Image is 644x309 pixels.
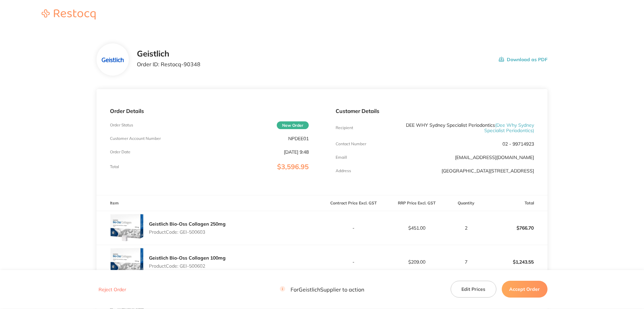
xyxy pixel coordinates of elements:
[35,9,102,20] img: Restocq logo
[110,211,144,245] img: MTBzYnE4cA
[277,162,309,171] span: $3,596.95
[149,255,226,261] a: Geistlich Bio-Oss Collagen 100mg
[322,195,385,211] th: Contract Price Excl. GST
[110,136,161,141] p: Customer Account Number
[502,281,547,298] button: Accept Order
[455,154,534,160] a: [EMAIL_ADDRESS][DOMAIN_NAME]
[110,164,119,169] p: Total
[102,49,124,71] img: dmE5cGxzaw
[284,149,309,155] p: [DATE] 9:48
[451,281,496,298] button: Edit Prices
[97,287,128,293] button: Reject Order
[502,141,534,147] p: 02 - 99714923
[137,49,200,59] h2: Geistlich
[402,122,534,133] p: DEE WHY Sydney Specialist Periodontics
[277,121,309,129] span: New Order
[149,221,226,227] a: Geistlich Bio-Oss Collagen 250mg
[499,49,547,70] button: Download as PDF
[385,259,448,265] p: $209.00
[336,125,353,130] p: Recipient
[336,142,366,146] p: Contact Number
[110,245,144,279] img: emk2cnV4dQ
[97,195,322,211] th: Item
[442,168,534,173] p: [GEOGRAPHIC_DATA][STREET_ADDRESS]
[137,61,200,67] p: Order ID: Restocq- 90348
[110,108,308,114] p: Order Details
[288,136,309,141] p: NPDEE01
[280,286,364,293] p: For Geistlich Supplier to action
[35,9,102,21] a: Restocq logo
[484,122,534,133] span: ( Dee Why Sydney Specialist Periodontics )
[385,195,448,211] th: RRP Price Excl. GST
[323,259,385,265] p: -
[323,225,385,231] p: -
[336,168,351,173] p: Address
[449,225,484,231] p: 2
[449,259,484,265] p: 7
[385,225,448,231] p: $451.00
[336,108,534,114] p: Customer Details
[484,195,547,211] th: Total
[485,254,547,270] p: $1,243.55
[485,220,547,236] p: $766.70
[110,150,130,154] p: Order Date
[336,155,347,160] p: Emaill
[149,229,226,235] p: Product Code: GEI-500603
[149,263,226,269] p: Product Code: GEI-500602
[110,123,133,127] p: Order Status
[448,195,484,211] th: Quantity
